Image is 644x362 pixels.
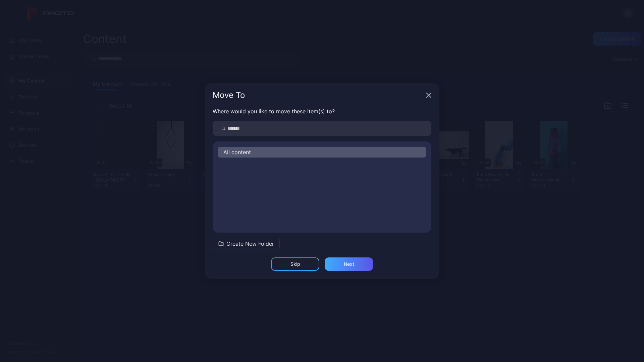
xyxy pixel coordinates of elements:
p: Where would you like to move these item(s) to? [213,107,431,115]
button: Next [325,257,373,271]
span: All content [223,148,251,156]
button: Skip [271,257,319,271]
div: Move To [213,91,423,99]
span: Create New Folder [226,240,274,248]
div: Next [344,261,354,267]
button: Create New Folder [213,238,280,249]
div: Skip [290,261,300,267]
